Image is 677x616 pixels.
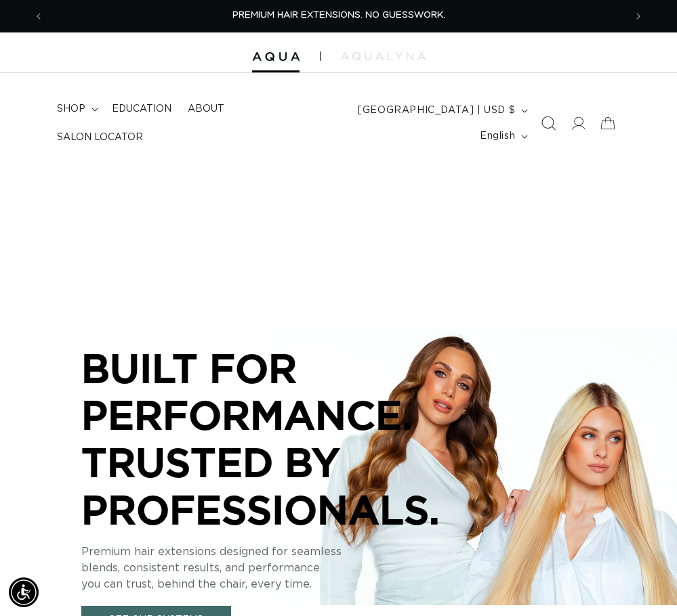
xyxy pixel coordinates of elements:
[232,11,445,20] span: PREMIUM HAIR EXTENSIONS. NO GUESSWORK.
[49,123,151,152] a: Salon Locator
[358,104,515,118] span: [GEOGRAPHIC_DATA] | USD $
[57,103,85,115] span: shop
[81,345,488,533] p: BUILT FOR PERFORMANCE. TRUSTED BY PROFESSIONALS.
[81,544,488,592] p: Premium hair extensions designed for seamless blends, consistent results, and performance you can...
[104,95,180,123] a: Education
[49,95,104,123] summary: shop
[24,3,54,29] button: Previous announcement
[112,103,171,115] span: Education
[252,52,300,62] img: Aqua Hair Extensions
[341,52,426,60] img: aqualyna.com
[623,3,653,29] button: Next announcement
[180,95,232,123] a: About
[9,577,39,607] div: Accessibility Menu
[480,129,515,144] span: English
[57,131,143,144] span: Salon Locator
[533,108,563,138] summary: Search
[350,97,533,123] button: [GEOGRAPHIC_DATA] | USD $
[472,123,533,149] button: English
[188,103,224,115] span: About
